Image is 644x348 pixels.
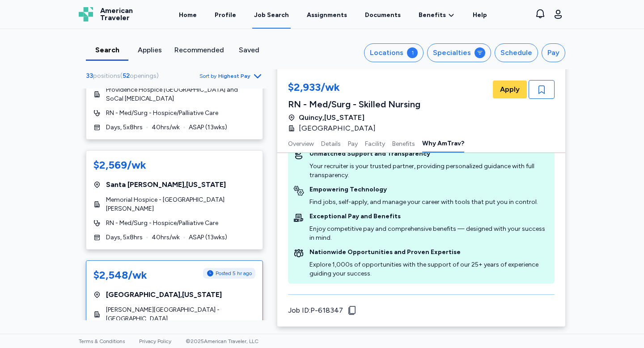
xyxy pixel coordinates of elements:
[427,43,491,62] button: Specialties
[93,158,146,172] div: $2,569/wk
[93,72,120,80] span: positions
[309,185,538,194] div: Empowering Technology
[252,1,291,29] a: Job Search
[422,134,464,153] button: Why AmTrav?
[231,45,267,55] div: Saved
[299,112,364,123] span: Quincy , [US_STATE]
[106,306,255,323] span: [PERSON_NAME][GEOGRAPHIC_DATA] - [GEOGRAPHIC_DATA]
[370,47,403,58] div: Locations
[309,212,549,221] div: Exceptional Pay and Benefits
[500,84,520,95] span: Apply
[309,248,549,257] div: Nationwide Opportunities and Proven Expertise
[189,123,227,132] span: ASAP ( 13 wks)
[86,72,162,81] div: ( )
[348,134,358,153] button: Pay
[106,179,226,190] span: Santa [PERSON_NAME] , [US_STATE]
[216,270,252,277] span: Posted 5 hr ago
[218,72,250,80] span: Highest Pay
[495,43,538,62] button: Schedule
[288,134,314,153] button: Overview
[500,47,532,58] div: Schedule
[106,195,255,213] span: Memorial Hospice - [GEOGRAPHIC_DATA][PERSON_NAME]
[309,149,549,158] div: Unmatched Support and Transparency
[106,109,218,118] span: RN - Med/Surg - Hospice/Palliative Care
[364,43,424,62] button: Locations1
[139,338,171,344] a: Privacy Policy
[288,98,420,110] div: RN - Med/Surg - Skilled Nursing
[199,72,216,80] span: Sort by
[309,198,538,207] div: Find jobs, self-apply, and manage your career with tools that put you in control.
[288,305,343,316] div: Job ID: P-618347
[186,338,258,344] span: © 2025 American Traveler, LLC
[321,134,341,153] button: Details
[79,338,125,344] a: Terms & Conditions
[106,123,143,132] span: Days, 5x8hrs
[309,260,549,278] div: Explore 1,000s of opportunities with the support of our 25+ years of experience guiding your succ...
[309,225,549,242] div: Enjoy competitive pay and comprehensive benefits — designed with your success in mind.
[365,134,385,153] button: Facility
[419,11,446,20] span: Benefits
[106,85,255,103] span: Providence Hospice [GEOGRAPHIC_DATA] and SoCal [MEDICAL_DATA]
[86,72,93,80] span: 33
[254,11,289,20] div: Job Search
[419,11,455,20] a: Benefits
[132,45,167,55] div: Applies
[392,134,415,153] button: Benefits
[288,80,420,96] div: $2,933/wk
[433,47,471,58] div: Specialties
[106,289,222,300] span: [GEOGRAPHIC_DATA] , [US_STATE]
[493,81,527,98] button: Apply
[309,162,549,180] div: Your recruiter is your trusted partner, providing personalized guidance with full transparency.
[542,43,565,62] button: Pay
[347,305,419,316] button: Copy Job ID
[100,7,133,21] span: American Traveler
[106,219,218,228] span: RN - Med/Surg - Hospice/Palliative Care
[93,268,147,282] div: $2,548/wk
[199,71,263,81] button: Sort byHighest Pay
[152,233,180,242] span: 40 hrs/wk
[123,72,130,80] span: 52
[152,123,180,132] span: 40 hrs/wk
[174,45,224,55] div: Recommended
[89,45,125,55] div: Search
[407,47,418,58] div: 1
[299,123,376,134] span: [GEOGRAPHIC_DATA]
[130,72,157,80] span: openings
[189,233,227,242] span: ASAP ( 13 wks)
[79,7,93,21] img: Logo
[547,47,559,58] div: Pay
[106,233,143,242] span: Days, 5x8hrs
